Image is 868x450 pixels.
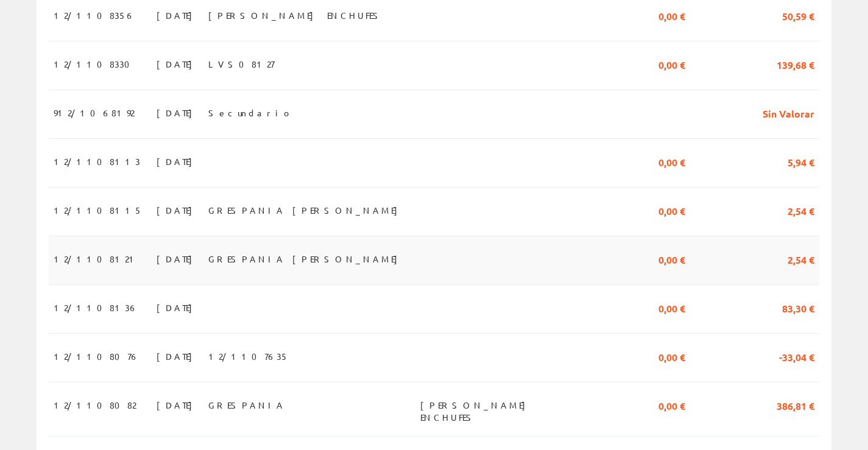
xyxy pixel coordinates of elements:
span: GRESPANIA [208,395,285,415]
span: -33,04 € [779,346,814,367]
span: 12/1108330 [54,54,137,74]
span: [DATE] [157,5,199,26]
span: 0,00 € [658,54,685,74]
span: [DATE] [157,102,199,123]
span: [DATE] [157,200,199,220]
span: GRESPANIA [PERSON_NAME] [208,248,404,269]
span: 50,59 € [782,5,814,26]
span: [PERSON_NAME] ENCHUFES [420,395,594,415]
span: [PERSON_NAME] ENCHUFES [208,5,384,26]
span: Secundario [208,102,293,123]
span: 139,68 € [777,54,814,74]
span: 0,00 € [658,248,685,269]
span: 2,54 € [788,200,814,220]
span: 12/1108121 [54,248,139,269]
span: 0,00 € [658,5,685,26]
span: GRESPANIA [PERSON_NAME] [208,200,404,220]
span: 0,00 € [658,346,685,367]
span: [DATE] [157,151,199,172]
span: 0,00 € [658,151,685,172]
span: 0,00 € [658,395,685,415]
span: [DATE] [157,248,199,269]
span: LVS08127 [208,54,274,74]
span: [DATE] [157,54,199,74]
span: 2,54 € [788,248,814,269]
span: [DATE] [157,346,199,367]
span: 5,94 € [788,151,814,172]
span: 12/1108115 [54,200,143,220]
span: [DATE] [157,395,199,415]
span: 0,00 € [658,200,685,220]
span: [DATE] [157,297,199,318]
span: 12/1107635 [208,346,289,367]
span: 386,81 € [777,395,814,415]
span: 83,30 € [782,297,814,318]
span: 912/1068192 [54,102,134,123]
span: 0,00 € [658,297,685,318]
span: 12/1108356 [54,5,135,26]
span: Sin Valorar [763,102,814,123]
span: 12/1108076 [54,346,139,367]
span: 12/1108113 [54,151,140,172]
span: 12/1108082 [54,395,136,415]
span: 12/1108136 [54,297,138,318]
